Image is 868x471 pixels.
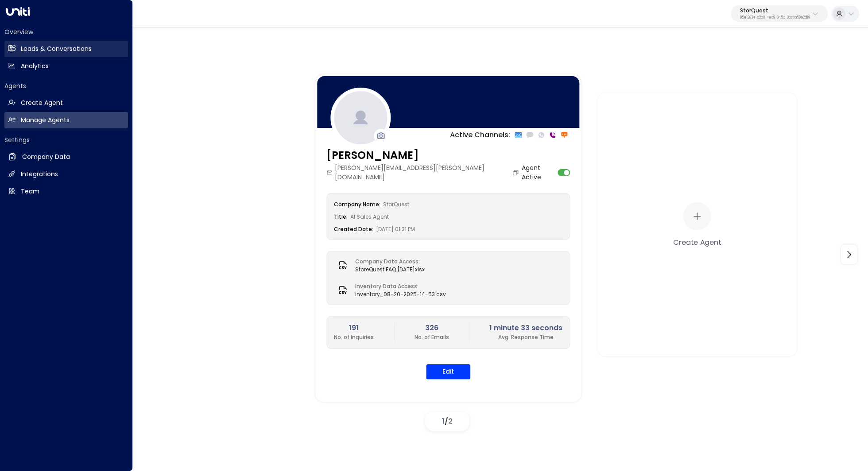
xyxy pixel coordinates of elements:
[21,116,70,125] h2: Manage Agents
[4,27,128,36] h2: Overview
[326,163,521,182] div: [PERSON_NAME][EMAIL_ADDRESS][PERSON_NAME][DOMAIN_NAME]
[4,149,128,165] a: Company Data
[489,323,562,333] h2: 1 minute 33 seconds
[350,213,389,220] span: AI Sales Agent
[450,130,510,140] p: Active Channels:
[376,225,415,233] span: [DATE] 01:31 PM
[4,112,128,128] a: Manage Agents
[673,236,721,247] div: Create Agent
[334,333,374,341] p: No. of Inquiries
[334,201,380,208] label: Company Name:
[4,135,128,144] h2: Settings
[448,416,453,426] span: 2
[4,166,128,182] a: Integrations
[334,323,374,333] h2: 191
[425,412,469,431] div: /
[334,213,348,220] label: Title:
[21,44,92,54] h2: Leads & Conversations
[740,16,810,19] p: 95e12634-a2b0-4ea9-845a-0bcfa50e2d19
[489,333,562,341] p: Avg. Response Time
[731,5,828,22] button: StorQuest95e12634-a2b0-4ea9-845a-0bcfa50e2d19
[522,163,555,182] label: Agent Active
[4,41,128,57] a: Leads & Conversations
[21,170,58,179] h2: Integrations
[355,258,420,266] label: Company Data Access:
[740,8,810,13] p: StorQuest
[442,416,445,426] span: 1
[415,323,449,333] h2: 326
[22,152,70,162] h2: Company Data
[512,169,522,176] button: Copy
[355,282,442,290] label: Inventory Data Access:
[21,62,49,71] h2: Analytics
[355,290,446,298] span: inventory_08-20-2025-14-53.csv
[415,333,449,341] p: No. of Emails
[383,201,409,208] span: StorQuest
[4,95,128,111] a: Create Agent
[334,225,373,233] label: Created Date:
[326,147,521,163] h3: [PERSON_NAME]
[4,81,128,90] h2: Agents
[355,266,425,274] span: StoreQuest FAQ [DATE]xlsx
[4,183,128,200] a: Team
[21,98,63,108] h2: Create Agent
[4,58,128,74] a: Analytics
[426,364,470,379] button: Edit
[21,187,39,196] h2: Team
